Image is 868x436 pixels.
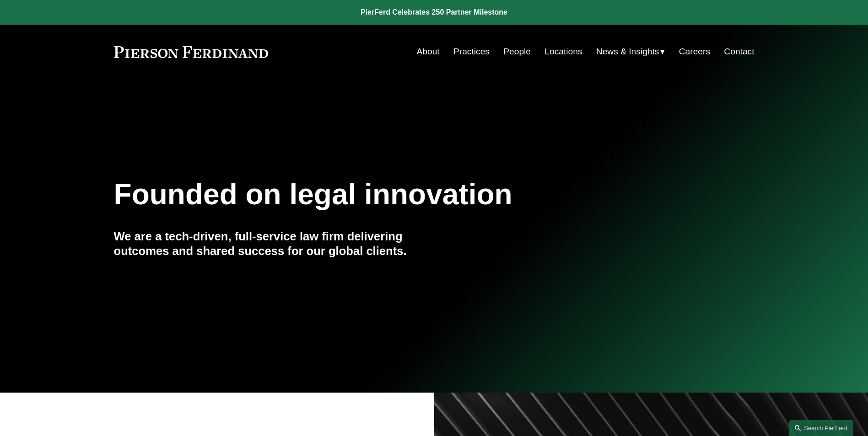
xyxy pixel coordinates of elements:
a: Careers [679,43,710,60]
a: People [503,43,531,60]
a: folder dropdown [596,43,665,60]
h4: We are a tech-driven, full-service law firm delivering outcomes and shared success for our global... [114,229,434,259]
a: Practices [453,43,490,60]
a: About [417,43,440,60]
a: Locations [545,43,582,60]
a: Search this site [789,420,853,436]
a: Contact [724,43,754,60]
span: News & Insights [596,44,659,60]
h1: Founded on legal innovation [114,178,648,211]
